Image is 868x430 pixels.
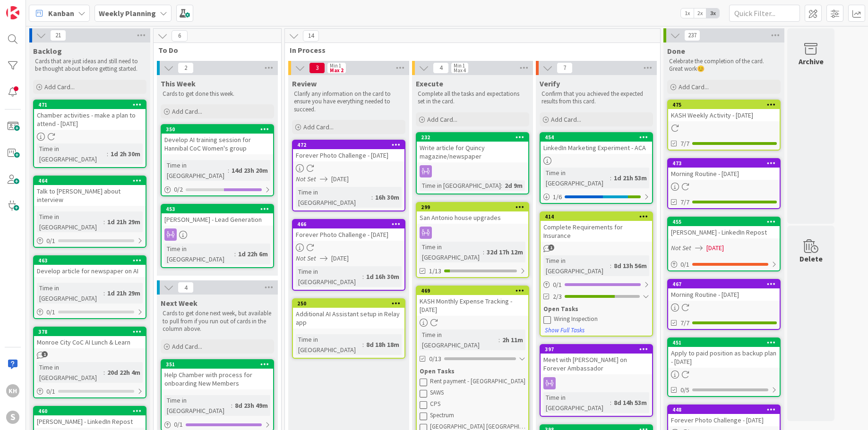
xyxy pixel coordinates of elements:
div: 471Chamber activities - make a plan to attend - [DATE] [34,101,146,130]
span: : [234,249,236,259]
i: Not Set [671,244,691,252]
span: 21 [50,30,66,41]
div: 1/6 [541,191,652,203]
span: 4 [178,282,194,293]
div: 455 [668,218,780,226]
div: 472 [293,141,404,149]
div: 0/1 [34,235,146,247]
span: : [610,261,611,271]
span: 1 [42,351,48,357]
div: 469 [421,287,528,294]
span: : [610,173,611,183]
span: : [228,165,229,176]
span: : [231,400,232,411]
div: Monroe City CoC AI Lunch & Learn [34,336,146,348]
div: SAWS [430,389,525,396]
span: 1 [548,245,554,251]
div: 453 [166,206,273,212]
span: 7/7 [680,139,689,149]
span: 4 [433,62,449,74]
div: 464Talk to [PERSON_NAME] about interview [34,177,146,206]
div: 1d 22h 6m [236,249,270,259]
div: 20d 22h 4m [105,367,143,378]
span: 0 / 1 [46,236,55,246]
span: 0 / 1 [680,260,689,270]
span: : [498,335,500,345]
div: 466 [293,220,404,228]
div: Forever Photo Challenge - [DATE] [293,149,404,161]
div: 475KASH Weekly Activity - [DATE] [668,101,780,121]
div: 0/2 [162,184,273,195]
span: [DATE] [331,174,349,184]
div: 250Additional AI Assistant setup in Relay app [293,299,404,329]
div: 451Apply to paid position as backup plan - [DATE] [668,338,780,368]
div: 454 [541,133,652,142]
span: 7/7 [680,197,689,207]
div: KH [6,384,19,397]
div: Write article for Quincy magazine/newspaper [417,142,528,162]
div: 397 [545,346,652,353]
span: Add Card... [303,123,334,131]
div: 1d 16h 30m [364,271,402,282]
span: Add Card... [172,107,202,116]
span: 2x [694,8,706,18]
p: Cards that are just ideas and still need to be thought about before getting started. [35,58,145,73]
span: Backlog [33,46,62,56]
div: Open Tasks [420,367,525,376]
div: Delete [799,253,823,264]
div: [PERSON_NAME] - LinkedIn Repost [668,226,780,238]
span: 0 / 1 [46,307,55,317]
div: Forever Photo Challenge - [DATE] [668,414,780,426]
div: Time in [GEOGRAPHIC_DATA] [37,143,107,164]
span: In Process [290,45,648,55]
div: 299 [417,203,528,211]
div: 471 [38,101,146,108]
div: 8d 18h 18m [364,339,402,350]
div: 454LinkedIn Marketing Experiment - ACA [541,133,652,154]
span: : [103,367,105,378]
span: Add Card... [551,115,581,124]
div: 460[PERSON_NAME] - LinkedIn Repost [34,407,146,428]
div: 448 [672,406,780,413]
span: : [107,149,108,159]
div: 350Develop AI training session for Hannibal CoC Women's group [162,125,273,154]
div: Time in [GEOGRAPHIC_DATA] [296,334,362,355]
div: Time in [GEOGRAPHIC_DATA] [164,395,231,416]
div: 8d 23h 49m [232,400,270,411]
div: Time in [GEOGRAPHIC_DATA] [420,329,498,350]
div: Time in [GEOGRAPHIC_DATA] [296,266,362,287]
p: Confirm that you achieved the expected results from this card. [541,90,651,106]
div: Apply to paid position as backup plan - [DATE] [668,347,780,368]
div: Meet with [PERSON_NAME] on Forever Ambassador [541,354,652,374]
div: Forever Photo Challenge - [DATE] [293,228,404,241]
div: Spectrum [430,412,525,419]
div: Open Tasks [543,304,649,314]
div: 473 [672,160,780,167]
span: : [362,271,364,282]
div: Morning Routine - [DATE] [668,168,780,180]
div: 414Complete Requirements for Insurance [541,212,652,242]
div: 460 [38,408,146,414]
div: 1d 21h 29m [105,217,143,227]
div: 463 [34,256,146,265]
span: 1x [681,8,694,18]
div: KASH Monthly Expense Tracking - [DATE] [417,295,528,316]
span: Done [667,46,685,56]
div: 350 [166,126,273,133]
div: Max 4 [454,68,466,73]
div: [PERSON_NAME] - Lead Generation [162,213,273,226]
div: 454 [545,134,652,141]
div: 475 [672,101,780,108]
span: This Week [161,79,196,88]
div: 473 [668,159,780,168]
div: 472 [297,142,404,148]
div: Time in [GEOGRAPHIC_DATA] [296,187,371,208]
span: 7/7 [680,318,689,328]
span: Review [292,79,317,88]
div: 351 [162,360,273,369]
div: 378Monroe City CoC AI Lunch & Learn [34,328,146,348]
span: Verify [540,79,560,88]
span: Add Card... [427,115,457,124]
div: 463Develop article for newspaper on AI [34,256,146,277]
div: 472Forever Photo Challenge - [DATE] [293,141,404,161]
